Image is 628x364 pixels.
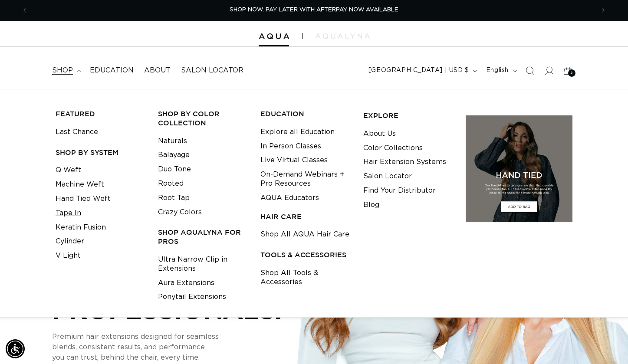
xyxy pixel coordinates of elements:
a: On-Demand Webinars + Pro Resources [260,167,349,191]
a: Shop All Tools & Accessories [260,266,349,289]
summary: shop [47,61,85,80]
span: 3 [570,69,573,77]
a: Duo Tone [158,162,191,177]
a: Blog [363,198,379,212]
button: Previous announcement [15,2,34,19]
a: Cylinder [56,234,84,249]
h3: HAIR CARE [260,212,349,221]
h3: TOOLS & ACCESSORIES [260,250,349,259]
span: Education [90,66,134,75]
summary: Search [520,61,539,80]
h3: EXPLORE [363,111,452,120]
a: Hand Tied Weft [56,192,111,206]
button: English [481,62,520,79]
a: Education [85,61,139,80]
img: aqualyna.com [316,33,370,39]
a: Machine Weft [56,177,104,192]
span: English [486,66,509,75]
a: Naturals [158,134,187,148]
a: Salon Locator [363,169,412,184]
h3: EDUCATION [260,109,349,118]
span: About [144,66,171,75]
a: Crazy Colors [158,205,202,220]
div: Accessibility Menu [6,339,25,358]
a: Find Your Distributor [363,184,436,198]
span: shop [52,66,73,75]
a: About [139,61,176,80]
span: Salon Locator [181,66,243,75]
h3: Shop AquaLyna for Pros [158,228,247,246]
a: Balayage [158,148,190,162]
a: Ultra Narrow Clip in Extensions [158,253,247,276]
button: Next announcement [594,2,613,19]
h3: SHOP BY SYSTEM [56,148,145,157]
a: Color Collections [363,141,423,155]
a: Ponytail Extensions [158,290,226,304]
p: Premium hair extensions designed for seamless blends, consistent results, and performance you can... [52,331,312,363]
a: Tape In [56,206,81,220]
a: Rooted [158,177,184,191]
button: [GEOGRAPHIC_DATA] | USD $ [363,62,481,79]
iframe: Chat Widget [585,322,628,364]
h3: Shop by Color Collection [158,109,247,128]
a: AQUA Educators [260,191,319,205]
a: Live Virtual Classes [260,153,328,167]
a: About Us [363,127,396,141]
a: Salon Locator [176,61,249,80]
img: Aqua Hair Extensions [259,33,289,39]
a: Last Chance [56,125,98,139]
span: [GEOGRAPHIC_DATA] | USD $ [368,66,469,75]
a: V Light [56,249,81,263]
a: In Person Classes [260,139,321,154]
a: Shop All AQUA Hair Care [260,227,349,242]
span: SHOP NOW. PAY LATER WITH AFTERPAY NOW AVAILABLE [230,7,398,13]
a: Root Tap [158,191,190,205]
a: Aura Extensions [158,276,214,290]
a: Keratin Fusion [56,220,106,235]
h3: FEATURED [56,109,145,118]
a: Hair Extension Systems [363,155,446,169]
a: Q Weft [56,163,81,177]
a: Explore all Education [260,125,335,139]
